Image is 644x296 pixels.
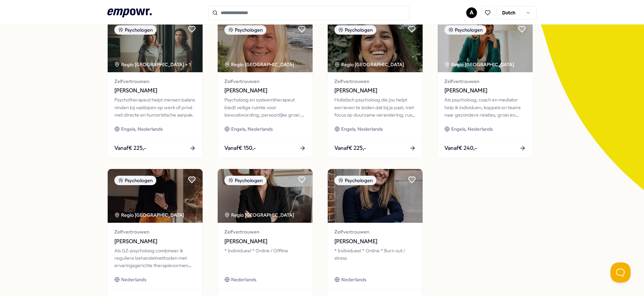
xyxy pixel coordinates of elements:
[108,169,203,223] img: package image
[341,125,383,133] span: Engels, Nederlands
[224,247,306,269] div: * Individueel * Online / Offline
[224,237,306,246] span: [PERSON_NAME]
[218,18,313,72] img: package image
[466,7,477,18] button: A
[224,144,256,153] span: Vanaf € 150,-
[114,78,196,85] span: Zelfvertrouwen
[114,247,196,269] div: Als GZ-psycholoog combineer ik reguliere behandelmethoden met ervaringsgerichte therapievormen (b...
[328,169,423,223] img: package image
[217,18,313,158] a: package imagePsychologenRegio [GEOGRAPHIC_DATA] Zelfvertrouwen[PERSON_NAME]Psycholoog en systeemt...
[444,144,477,153] span: Vanaf € 240,-
[334,25,376,35] div: Psychologen
[114,237,196,246] span: [PERSON_NAME]
[121,125,163,133] span: Engels, Nederlands
[114,61,191,68] div: Regio [GEOGRAPHIC_DATA] + 1
[224,96,306,119] div: Psycholoog en systeemtherapeut biedt veilige ruimte voor bewustwording, persoonlijke groei en men...
[224,86,306,95] span: [PERSON_NAME]
[218,169,313,223] img: package image
[444,61,515,68] div: Regio [GEOGRAPHIC_DATA]
[114,86,196,95] span: [PERSON_NAME]
[224,176,266,185] div: Psychologen
[208,5,410,20] input: Search for products, categories or subcategories
[114,96,196,119] div: Psychotherapeut helpt mensen balans vinden bij vastlopen op werk of privé met directe en humorist...
[328,18,423,72] img: package image
[334,96,416,119] div: Holistisch psycholoog die jou helpt een leven te leiden dat bij je past, met focus op duurzame ve...
[334,228,416,236] span: Zelfvertrouwen
[114,176,156,185] div: Psychologen
[224,25,266,35] div: Psychologen
[231,276,256,283] span: Nederlands
[224,78,306,85] span: Zelfvertrouwen
[341,276,366,283] span: Nederlands
[334,86,416,95] span: [PERSON_NAME]
[334,144,366,153] span: Vanaf € 225,-
[121,276,146,283] span: Nederlands
[224,61,295,68] div: Regio [GEOGRAPHIC_DATA]
[444,78,526,85] span: Zelfvertrouwen
[114,228,196,236] span: Zelfvertrouwen
[451,125,493,133] span: Engels, Nederlands
[334,61,405,68] div: Regio [GEOGRAPHIC_DATA]
[334,237,416,246] span: [PERSON_NAME]
[224,228,306,236] span: Zelfvertrouwen
[107,18,203,158] a: package imagePsychologenRegio [GEOGRAPHIC_DATA] + 1Zelfvertrouwen[PERSON_NAME]Psychotherapeut hel...
[334,247,416,269] div: * Individueel * Online * Burn out / stress
[610,262,631,283] iframe: Help Scout Beacon - Open
[444,25,486,35] div: Psychologen
[327,18,423,158] a: package imagePsychologenRegio [GEOGRAPHIC_DATA] Zelfvertrouwen[PERSON_NAME]Holistisch psycholoog ...
[444,86,526,95] span: [PERSON_NAME]
[231,125,273,133] span: Engels, Nederlands
[114,144,146,153] span: Vanaf € 225,-
[108,18,203,72] img: package image
[437,18,533,158] a: package imagePsychologenRegio [GEOGRAPHIC_DATA] Zelfvertrouwen[PERSON_NAME]Als psycholoog, coach ...
[444,96,526,119] div: Als psycholoog, coach en mediator help ik individuen, koppels en teams naar gezondere relaties, g...
[334,78,416,85] span: Zelfvertrouwen
[114,25,156,35] div: Psychologen
[114,211,185,219] div: Regio [GEOGRAPHIC_DATA]
[438,18,533,72] img: package image
[334,176,376,185] div: Psychologen
[224,211,295,219] div: Regio [GEOGRAPHIC_DATA]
